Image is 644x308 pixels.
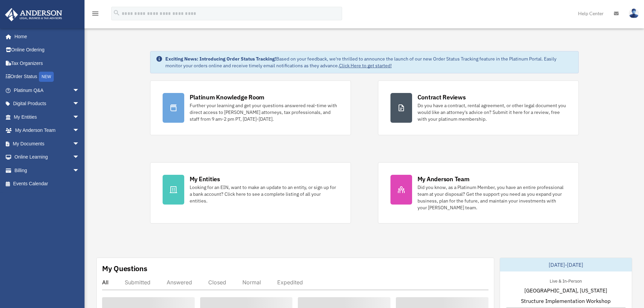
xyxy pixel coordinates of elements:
div: Contract Reviews [418,93,466,101]
div: My Anderson Team [418,175,470,183]
img: User Pic [629,8,639,18]
div: Answered [167,279,192,286]
a: Online Learningarrow_drop_down [5,150,90,164]
span: arrow_drop_down [73,110,86,124]
a: menu [91,12,99,18]
span: arrow_drop_down [73,164,86,177]
a: Click Here to get started! [339,63,392,69]
a: My Entities Looking for an EIN, want to make an update to an entity, or sign up for a bank accoun... [150,162,351,223]
span: arrow_drop_down [73,137,86,151]
a: My Documentsarrow_drop_down [5,137,90,150]
div: Did you know, as a Platinum Member, you have an entire professional team at your disposal? Get th... [418,184,566,211]
div: Further your learning and get your questions answered real-time with direct access to [PERSON_NAM... [190,102,338,122]
a: Contract Reviews Do you have a contract, rental agreement, or other legal document you would like... [378,80,579,135]
a: Platinum Q&Aarrow_drop_down [5,84,90,97]
div: Expedited [277,279,303,286]
a: Events Calendar [5,177,90,191]
div: NEW [39,72,54,82]
a: My Anderson Team Did you know, as a Platinum Member, you have an entire professional team at your... [378,162,579,223]
span: Structure Implementation Workshop [521,297,611,305]
i: menu [91,9,99,18]
a: Tax Organizers [5,56,90,70]
div: My Questions [102,263,147,274]
div: Looking for an EIN, want to make an update to an entity, or sign up for a bank account? Click her... [190,184,338,204]
span: arrow_drop_down [73,150,86,164]
div: Normal [242,279,261,286]
a: My Anderson Teamarrow_drop_down [5,124,90,137]
div: Live & In-Person [544,277,587,284]
div: [DATE]-[DATE] [500,258,632,271]
a: Online Ordering [5,43,90,57]
span: arrow_drop_down [73,84,86,97]
a: Platinum Knowledge Room Further your learning and get your questions answered real-time with dire... [150,80,351,135]
strong: Exciting News: Introducing Order Status Tracking! [165,56,276,62]
div: Platinum Knowledge Room [190,93,265,101]
a: Order StatusNEW [5,70,90,84]
div: Closed [208,279,226,286]
a: Billingarrow_drop_down [5,164,90,177]
div: All [102,279,109,286]
a: Home [5,30,86,43]
span: arrow_drop_down [73,97,86,111]
div: My Entities [190,175,220,183]
a: Digital Productsarrow_drop_down [5,97,90,111]
span: [GEOGRAPHIC_DATA], [US_STATE] [524,286,607,294]
span: arrow_drop_down [73,124,86,138]
img: Anderson Advisors Platinum Portal [3,8,64,21]
div: Based on your feedback, we're thrilled to announce the launch of our new Order Status Tracking fe... [165,55,573,69]
div: Submitted [125,279,150,286]
div: Do you have a contract, rental agreement, or other legal document you would like an attorney's ad... [418,102,566,122]
i: search [113,9,120,17]
a: My Entitiesarrow_drop_down [5,110,90,124]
